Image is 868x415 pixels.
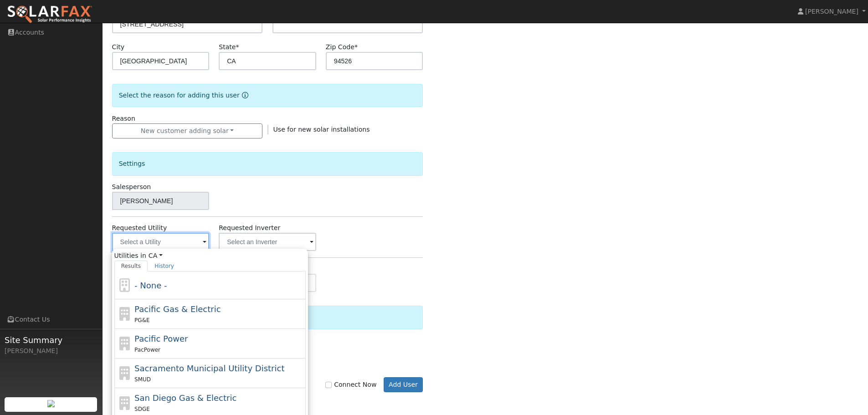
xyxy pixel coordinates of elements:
[112,233,210,251] input: Select a Utility
[47,400,55,407] img: retrieve
[149,251,163,261] a: CA
[112,42,125,52] label: City
[240,92,248,99] a: Reason for new user
[805,8,858,15] span: [PERSON_NAME]
[134,393,236,403] span: San Diego Gas & Electric
[112,192,210,210] input: Select a User
[5,334,98,346] span: Site Summary
[112,84,423,107] div: Select the reason for adding this user
[112,152,423,175] div: Settings
[114,261,148,272] a: Results
[112,114,135,123] label: Reason
[134,364,284,373] span: Sacramento Municipal Utility District
[325,380,376,389] label: Connect Now
[134,376,151,383] span: SMUD
[219,233,316,251] input: Select an Inverter
[148,261,181,272] a: History
[326,42,358,52] label: Zip Code
[236,43,239,51] span: Required
[134,347,160,353] span: PacPower
[134,317,149,323] span: PG&E
[219,42,239,52] label: State
[384,377,423,393] button: Add User
[5,346,98,356] div: [PERSON_NAME]
[114,251,306,261] span: Utilities in
[273,126,370,133] span: Use for new solar installations
[219,223,280,233] label: Requested Inverter
[134,281,167,290] span: - None -
[325,382,332,388] input: Connect Now
[112,223,167,233] label: Requested Utility
[134,406,150,412] span: SDGE
[134,304,221,314] span: Pacific Gas & Electric
[7,5,92,24] img: SolarFax
[112,182,151,192] label: Salesperson
[354,43,358,51] span: Required
[134,334,188,343] span: Pacific Power
[112,123,263,139] button: New customer adding solar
